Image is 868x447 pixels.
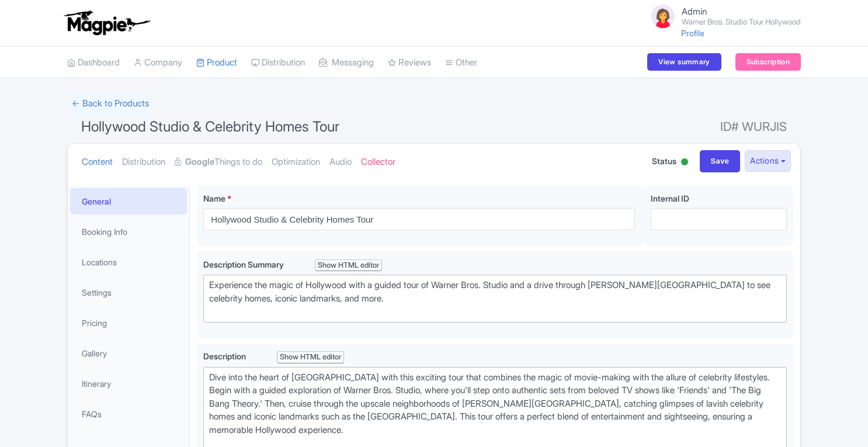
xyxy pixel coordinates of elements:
a: Reviews [388,47,431,79]
a: Locations [70,249,187,275]
small: Warner Bros. Studio Tour Hollywood [682,18,801,26]
a: Profile [681,28,704,38]
a: Messaging [319,47,374,79]
a: GoogleThings to do [175,144,262,181]
span: Hollywood Studio & Celebrity Homes Tour [81,118,339,135]
a: Distribution [122,144,165,181]
span: Status [652,155,676,167]
a: Collector [361,144,395,181]
a: View summary [647,53,721,71]
a: Product [196,47,237,79]
span: ID# WURJIS [720,115,787,138]
a: ← Back to Products [67,92,154,115]
a: Gallery [70,340,187,366]
button: Actions [745,150,791,172]
input: Save [700,150,741,172]
a: FAQs [70,401,187,427]
a: Itinerary [70,370,187,397]
a: Optimization [272,144,320,181]
a: Booking Info [70,219,187,245]
a: General [70,188,187,214]
a: Settings [70,279,187,306]
a: Content [82,144,113,181]
span: Admin [682,6,707,17]
a: Company [134,47,182,79]
strong: Google [185,155,214,169]
span: Internal ID [651,193,689,203]
div: Experience the magic of Hollywood with a guided tour of Warner Bros. Studio and a drive through [... [209,279,781,318]
a: Distribution [251,47,305,79]
a: Admin Warner Bros. Studio Tour Hollywood [642,2,801,30]
a: Other [445,47,477,79]
div: Show HTML editor [315,259,382,272]
a: Subscription [735,53,801,71]
span: Description Summary [203,259,286,269]
img: avatar_key_member-9c1dde93af8b07d7383eb8b5fb890c87.png [649,2,677,30]
a: Pricing [70,310,187,336]
a: Audio [329,144,352,181]
a: Dashboard [67,47,120,79]
img: logo-ab69f6fb50320c5b225c76a69d11143b.png [61,10,152,36]
span: Name [203,193,225,203]
div: Active [679,154,690,172]
div: Show HTML editor [277,351,344,363]
span: Description [203,351,248,361]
